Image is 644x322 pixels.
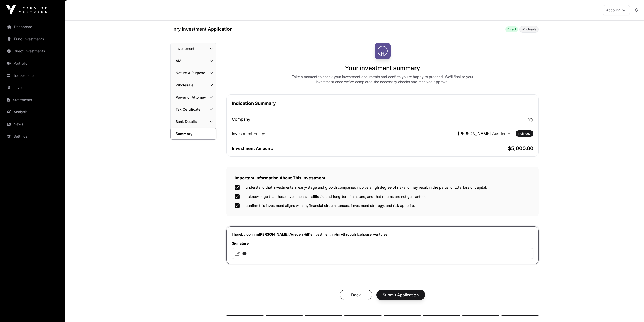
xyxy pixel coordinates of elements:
[384,145,533,152] h2: $5,000.00
[346,292,366,298] span: Back
[4,58,61,69] a: Portfolio
[285,74,480,84] div: Take a moment to check your investment documents and confirm you're happy to proceed. We’ll final...
[171,116,216,127] a: Bank Details
[6,5,47,15] img: Icehouse Ventures Logo
[4,46,61,57] a: Direct Investments
[171,67,216,79] a: Nature & Purpose
[232,232,533,237] p: I hereby confirm investment in through Icehouse Ventures.
[171,43,216,54] a: Investment
[4,106,61,118] a: Analysis
[244,194,428,199] label: I acknowledge that these investments are , and that returns are not guaranteed.
[518,131,531,136] span: Individual
[458,130,514,137] h2: [PERSON_NAME] Ausden Hill
[232,130,382,137] div: Investment Entity:
[170,26,233,33] h1: Hnry Investment Application
[232,241,533,246] label: Signature
[603,5,630,15] button: Account
[171,92,216,103] a: Power of Attorney
[384,116,533,122] h2: Hnry
[235,175,531,181] h2: Important Information About This Investment
[335,232,343,236] span: Hnry
[619,298,644,322] iframe: Chat Widget
[4,131,61,142] a: Settings
[4,33,61,45] a: Fund Investments
[340,290,372,300] button: Back
[171,104,216,115] a: Tax Certificate
[383,292,419,298] span: Submit Application
[4,82,61,93] a: Invest
[345,64,420,72] h1: Your investment summary
[244,185,487,190] label: I understand that investments in early-stage and growth companies involve a and may result in the...
[522,27,536,31] span: Wholesale
[244,203,415,208] label: I confirm this investment aligns with my , investment strategy, and risk appetite.
[507,27,516,31] span: Direct
[4,70,61,81] a: Transactions
[375,43,391,59] img: Hnry
[232,116,382,122] div: Company:
[4,119,61,130] a: News
[232,100,533,107] h1: Indication Summary
[4,94,61,105] a: Statements
[309,203,349,208] span: financial circumstances
[376,290,425,300] button: Submit Application
[232,146,273,151] span: Investment Amount:
[4,21,61,32] a: Dashboard
[170,128,216,140] a: Summary
[313,194,365,199] span: illiquid and long-term in nature
[171,80,216,91] a: Wholesale
[259,232,313,236] span: [PERSON_NAME] Ausden Hill's
[171,55,216,66] a: AML
[371,185,403,190] span: high degree of risk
